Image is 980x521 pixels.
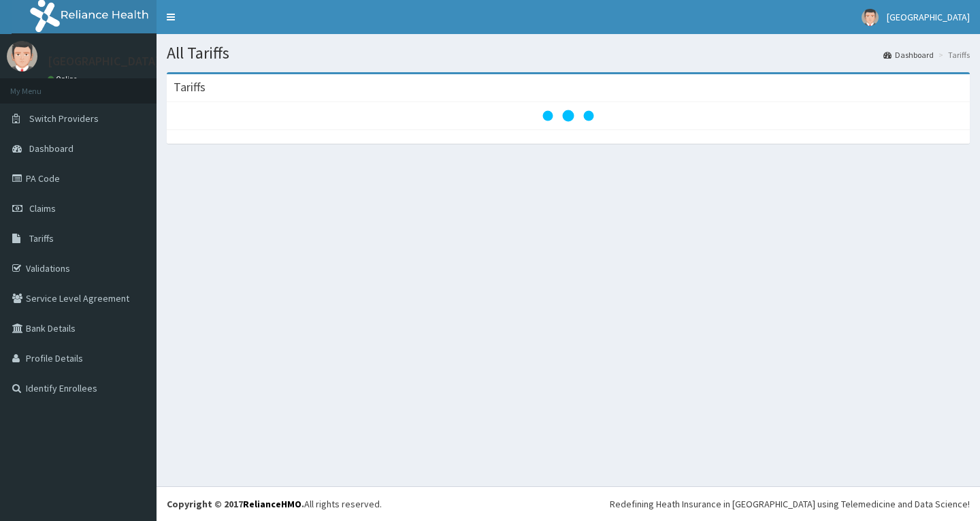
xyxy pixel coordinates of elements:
[48,55,160,67] p: [GEOGRAPHIC_DATA]
[29,142,73,155] span: Dashboard
[29,112,99,125] span: Switch Providers
[243,498,301,510] a: RelianceHMO
[883,49,934,61] a: Dashboard
[48,74,80,84] a: Online
[29,202,56,215] span: Claims
[610,497,970,511] div: Redefining Heath Insurance in [GEOGRAPHIC_DATA] using Telemedicine and Data Science!
[29,232,54,244] span: Tariffs
[167,498,304,510] strong: Copyright © 2017 .
[7,41,37,72] img: User Image
[887,11,970,23] span: [GEOGRAPHIC_DATA]
[862,9,879,26] img: User Image
[935,49,970,61] li: Tariffs
[157,486,980,521] footer: All rights reserved.
[541,89,595,143] svg: audio-loading
[174,81,206,93] h3: Tariffs
[167,44,970,62] h1: All Tariffs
